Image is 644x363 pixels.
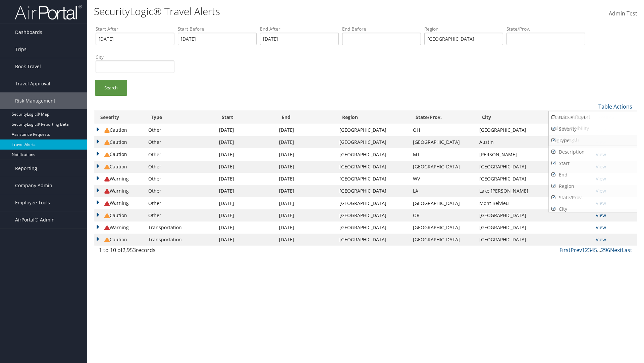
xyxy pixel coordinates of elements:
[549,180,637,192] a: Region
[549,203,637,215] a: City
[15,211,55,228] span: AirPortal® Admin
[15,160,37,177] span: Reporting
[549,135,637,146] a: Type
[549,112,637,123] a: Date Added
[549,192,637,203] a: State/Prov.
[549,111,637,123] a: Download Report
[549,158,637,169] a: Start
[15,24,42,41] span: Dashboards
[549,123,637,135] a: Severity
[15,92,55,109] span: Risk Management
[15,194,50,211] span: Employee Tools
[15,75,50,92] span: Travel Approval
[549,146,637,158] a: Description
[15,58,41,75] span: Book Travel
[15,177,52,194] span: Company Admin
[15,41,26,58] span: Trips
[549,169,637,180] a: End
[15,4,82,20] img: airportal-logo.png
